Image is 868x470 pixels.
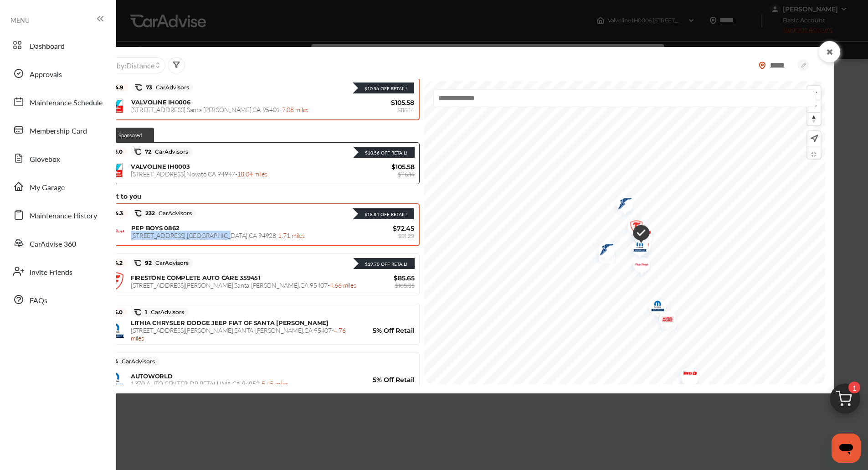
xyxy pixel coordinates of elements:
img: cart_icon.3d0951e8.svg [823,379,867,423]
span: Maintenance History [30,210,97,222]
a: Invite Friends [8,259,107,283]
span: Glovebox [30,154,60,165]
a: Maintenance Schedule [8,90,107,114]
span: My Garage [30,182,65,194]
span: Dashboard [30,41,65,52]
span: Membership Card [30,125,87,137]
span: Invite Friends [30,267,72,279]
iframe: Button to launch messaging window [832,434,861,463]
a: Membership Card [8,118,107,142]
a: Dashboard [8,33,107,57]
a: My Garage [8,175,107,198]
span: CarAdvise 360 [30,238,76,250]
span: 1 [848,382,860,393]
a: Glovebox [8,146,107,170]
a: Approvals [8,62,107,85]
a: Maintenance History [8,203,107,227]
a: FAQs [8,288,107,311]
span: Maintenance Schedule [30,97,103,109]
span: Approvals [30,69,62,81]
span: FAQs [30,295,47,307]
span: MENU [10,16,30,24]
a: CarAdvise 360 [8,231,107,255]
